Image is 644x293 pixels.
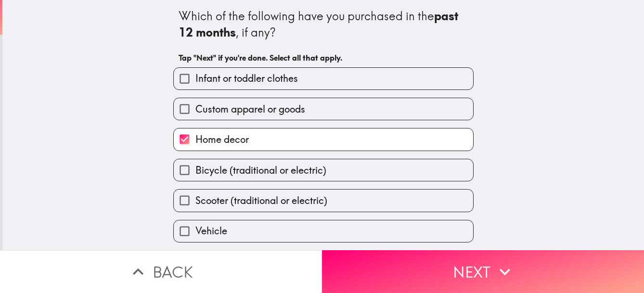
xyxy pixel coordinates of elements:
[195,164,326,177] span: Bicycle (traditional or electric)
[174,220,473,242] button: Vehicle
[179,52,468,63] h6: Tap "Next" if you're done. Select all that apply.
[174,159,473,181] button: Bicycle (traditional or electric)
[195,133,249,146] span: Home decor
[174,128,473,150] button: Home decor
[174,190,473,211] button: Scooter (traditional or electric)
[174,68,473,89] button: Infant or toddler clothes
[179,8,468,40] div: Which of the following have you purchased in the , if any?
[322,250,644,293] button: Next
[195,194,327,207] span: Scooter (traditional or electric)
[174,98,473,120] button: Custom apparel or goods
[195,224,227,238] span: Vehicle
[179,9,461,39] b: past 12 months
[195,102,305,116] span: Custom apparel or goods
[195,72,298,85] span: Infant or toddler clothes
